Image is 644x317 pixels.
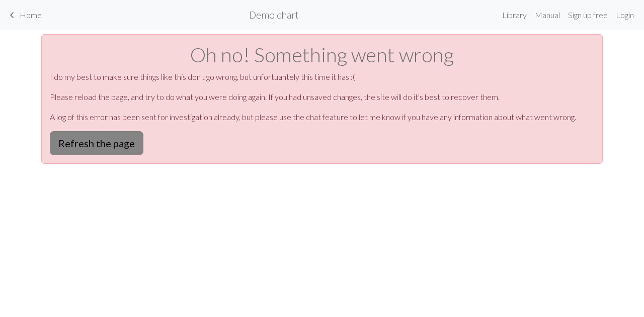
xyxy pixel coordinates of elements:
h1: Oh no! Something went wrong [50,43,594,67]
a: Library [498,5,531,25]
span: keyboard_arrow_left [6,8,18,22]
span: Home [20,10,42,20]
a: Login [612,5,638,25]
a: Sign up free [564,5,612,25]
p: Please reload the page, and try to do what you were doing again. If you had unsaved changes, the ... [50,91,594,103]
a: Manual [531,5,564,25]
p: I do my best to make sure things like this don't go wrong, but unfortuantely this time it has :( [50,71,594,83]
button: Refresh the page [50,131,143,155]
a: Home [6,7,42,24]
h2: Demo chart [249,9,299,21]
p: A log of this error has been sent for investigation already, but please use the chat feature to l... [50,111,594,123]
